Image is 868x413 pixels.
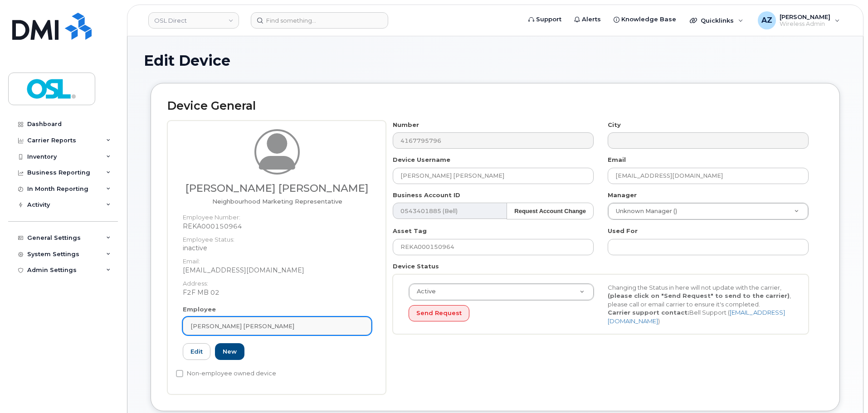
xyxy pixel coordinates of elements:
dt: Email: [183,253,371,266]
a: [PERSON_NAME] [PERSON_NAME] [183,317,371,335]
dd: inactive [183,243,371,253]
a: Unknown Manager () [608,203,808,219]
a: Active [409,284,594,300]
label: Number [393,121,419,129]
span: [PERSON_NAME] [PERSON_NAME] [190,322,294,330]
dt: Employee Status: [183,231,371,244]
label: Used For [608,227,638,235]
button: Request Account Change [507,203,594,219]
dd: REKA000150964 [183,222,371,231]
a: New [215,343,244,360]
a: Edit [183,343,210,360]
label: Device Username [393,155,450,164]
strong: Request Account Change [514,208,586,214]
h3: [PERSON_NAME] [PERSON_NAME] [183,183,371,194]
label: City [608,121,621,129]
label: Email [608,155,626,164]
input: Non-employee owned device [176,370,183,377]
span: Active [411,287,436,296]
dt: Employee Number: [183,209,371,222]
label: Employee [183,305,216,314]
label: Non-employee owned device [176,368,276,379]
label: Business Account ID [393,191,460,199]
label: Manager [608,191,637,199]
label: Asset Tag [393,227,427,235]
dd: [EMAIL_ADDRESS][DOMAIN_NAME] [183,266,371,275]
h2: Device General [167,100,823,112]
div: Changing the Status in here will not update with the carrier, , please call or email carrier to e... [601,283,800,326]
label: Device Status [393,262,439,271]
strong: Carrier support contact: [608,309,689,316]
strong: (please click on "Send Request" to send to the carrier) [608,292,790,299]
dt: Address: [183,275,371,288]
dd: F2F MB 02 [183,288,371,297]
span: Unknown Manager () [610,207,677,215]
a: [EMAIL_ADDRESS][DOMAIN_NAME] [608,309,785,325]
span: Job title [212,198,342,205]
button: Send Request [409,305,469,322]
h1: Edit Device [144,53,847,68]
